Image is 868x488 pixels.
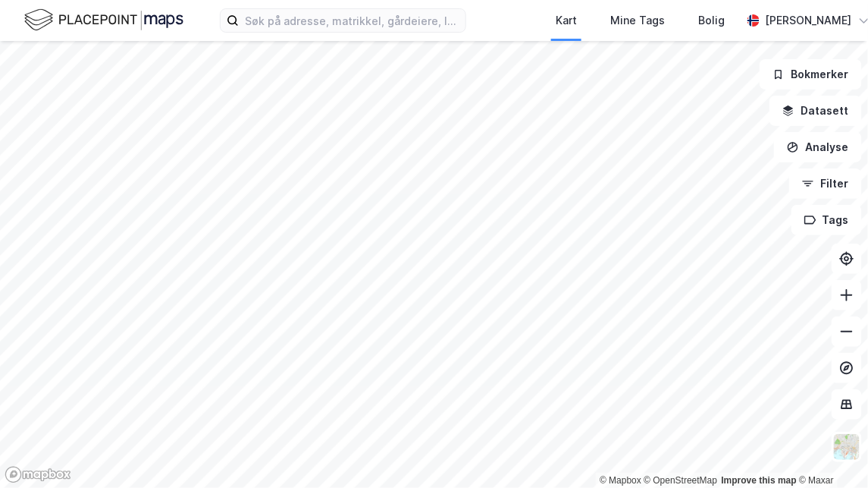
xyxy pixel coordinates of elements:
button: Datasett [769,96,862,126]
div: Mine Tags [610,11,665,30]
iframe: Chat Widget [792,415,868,488]
img: logo.f888ab2527a4732fd821a326f86c7f29.svg [24,7,183,33]
div: [PERSON_NAME] [766,11,852,30]
button: Analyse [774,132,862,162]
button: Tags [791,205,862,235]
div: Kart [556,11,577,30]
div: Kontrollprogram for chat [792,415,868,488]
button: Bokmerker [760,59,862,90]
input: Søk på adresse, matrikkel, gårdeiere, leietakere eller personer [239,9,465,32]
a: Mapbox homepage [5,466,71,483]
button: Filter [789,168,862,199]
a: Mapbox [600,475,641,486]
a: Improve this map [722,475,797,486]
a: OpenStreetMap [644,475,718,486]
div: Bolig [698,11,725,30]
